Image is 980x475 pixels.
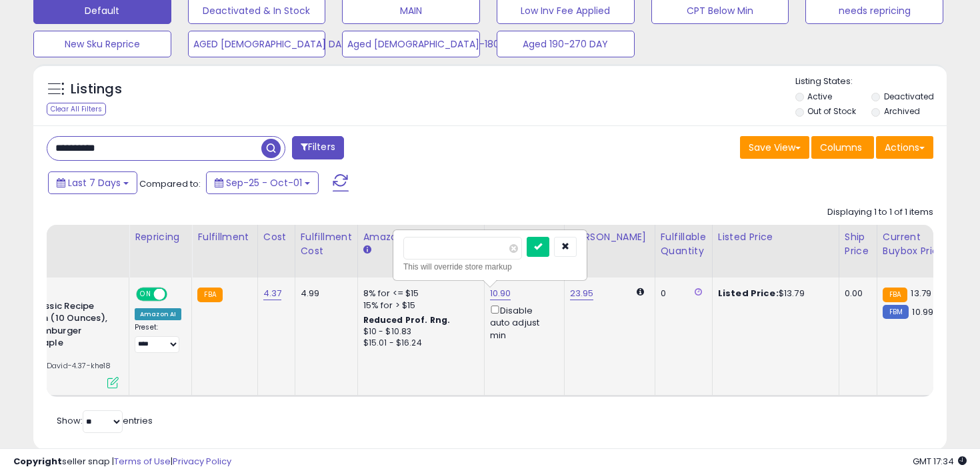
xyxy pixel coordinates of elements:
[912,306,933,318] span: 10.99
[807,91,832,102] label: Active
[114,455,171,468] a: Terms of Use
[570,230,649,244] div: [PERSON_NAME]
[173,455,231,468] a: Privacy Policy
[661,230,707,258] div: Fulfillable Quantity
[135,308,181,320] div: Amazon AI
[135,323,181,353] div: Preset:
[884,91,934,102] label: Deactivated
[363,244,371,256] small: Amazon Fees.
[718,288,829,300] div: $13.79
[301,230,352,258] div: Fulfillment Cost
[827,206,933,219] div: Displaying 1 to 1 of 1 items
[33,31,171,57] button: New Sku Reprice
[718,230,833,244] div: Listed Price
[845,230,871,258] div: Ship Price
[661,288,702,300] div: 0
[883,288,907,302] small: FBA
[876,136,933,159] button: Actions
[363,230,479,244] div: Amazon Fees
[263,230,289,244] div: Cost
[197,230,251,244] div: Fulfillment
[188,31,326,57] button: AGED [DEMOGRAPHIC_DATA] DAY
[137,289,154,300] span: ON
[883,305,909,319] small: FBM
[57,414,153,427] span: Show: entries
[206,171,319,194] button: Sep-25 - Oct-01
[718,287,779,300] b: Listed Price:
[165,289,187,300] span: OFF
[363,300,474,312] div: 15% for > $15
[292,136,344,159] button: Filters
[820,141,862,154] span: Columns
[363,338,474,349] div: $15.01 - $16.24
[197,288,222,302] small: FBA
[740,136,809,159] button: Save View
[795,75,947,88] p: Listing States:
[884,105,920,117] label: Archived
[911,287,931,300] span: 13.79
[48,171,137,194] button: Last 7 Days
[913,455,967,468] span: 2025-10-9 17:34 GMT
[13,456,231,468] div: seller snap | |
[139,177,201,190] span: Compared to:
[47,103,106,115] div: Clear All Filters
[490,303,554,342] div: Disable auto adjust min
[363,314,451,326] b: Reduced Prof. Rng.
[263,287,282,300] a: 4.37
[490,287,511,300] a: 10.90
[13,455,62,468] strong: Copyright
[363,326,474,338] div: $10 - $10.83
[135,230,186,244] div: Repricing
[226,176,302,189] span: Sep-25 - Oct-01
[301,288,347,300] div: 4.99
[403,260,577,274] div: This will override store markup
[71,80,122,99] h5: Listings
[845,288,867,300] div: 0.00
[497,31,635,57] button: Aged 190-270 DAY
[68,176,121,189] span: Last 7 Days
[811,136,874,159] button: Columns
[570,287,594,300] a: 23.95
[883,230,951,258] div: Current Buybox Price
[342,31,480,57] button: Aged [DEMOGRAPHIC_DATA]-180 DAY
[363,288,474,300] div: 8% for <= $15
[807,105,856,117] label: Out of Stock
